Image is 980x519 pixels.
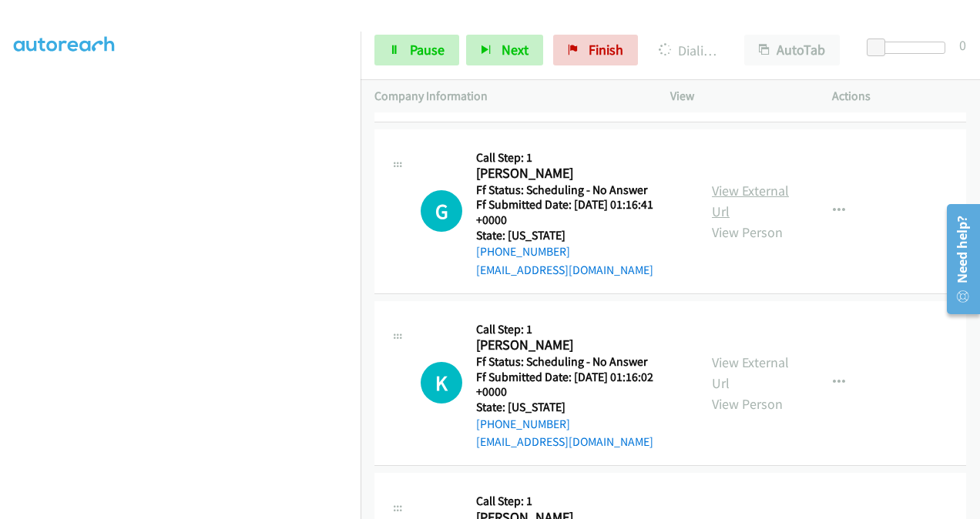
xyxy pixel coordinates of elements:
h5: Ff Status: Scheduling - No Answer [476,182,684,198]
p: Actions [832,87,966,105]
a: [EMAIL_ADDRESS][DOMAIN_NAME] [476,263,653,277]
div: Delay between calls (in seconds) [874,42,945,54]
p: Dialing [PERSON_NAME] [659,40,717,61]
h5: Ff Submitted Date: [DATE] 01:16:41 +0000 [476,197,684,227]
h2: [PERSON_NAME] [476,165,679,182]
h5: State: [US_STATE] [476,400,684,415]
a: Finish [553,35,638,65]
a: [PHONE_NUMBER] [476,244,570,259]
h1: G [421,190,462,232]
iframe: Resource Center [936,198,980,320]
span: Finish [589,41,623,59]
a: [EMAIL_ADDRESS][DOMAIN_NAME] [476,434,653,449]
button: AutoTab [744,35,840,65]
h5: Ff Submitted Date: [DATE] 01:16:02 +0000 [476,370,684,400]
div: The call is yet to be attempted [421,362,462,403]
a: View External Url [712,182,789,220]
a: [PHONE_NUMBER] [476,417,570,431]
button: Next [466,35,543,65]
h5: State: [US_STATE] [476,228,684,243]
h2: [PERSON_NAME] [476,337,679,354]
a: Pause [374,35,459,65]
p: Company Information [374,87,643,105]
h5: Call Step: 1 [476,322,684,337]
div: 0 [959,35,966,55]
a: View External Url [712,353,789,392]
p: View [670,87,804,105]
a: View Person [712,223,783,241]
h5: Call Step: 1 [476,150,684,166]
div: The call is yet to be attempted [421,190,462,232]
a: View Person [712,395,783,413]
span: Pause [410,41,445,59]
span: Next [502,41,529,59]
h5: Call Step: 1 [476,494,684,509]
h1: K [421,362,462,403]
h5: Ff Status: Scheduling - No Answer [476,354,684,370]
